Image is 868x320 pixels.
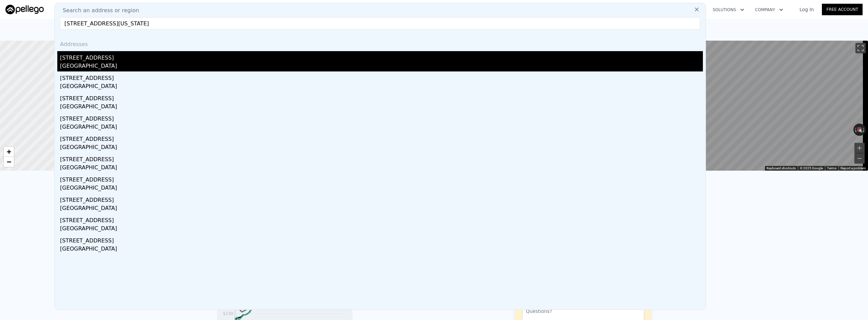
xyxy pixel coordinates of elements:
div: [GEOGRAPHIC_DATA] [60,143,703,153]
div: [STREET_ADDRESS] [60,132,703,143]
div: [GEOGRAPHIC_DATA] [60,184,703,193]
div: [GEOGRAPHIC_DATA] [60,62,703,71]
a: Terms [827,166,836,170]
button: Rotate clockwise [862,124,866,136]
button: Reset the view [853,124,865,136]
button: Keyboard shortcuts [767,166,796,171]
span: Search an address or region [57,6,139,15]
div: [GEOGRAPHIC_DATA] [60,82,703,92]
span: + [7,147,11,156]
div: [STREET_ADDRESS] [60,92,703,103]
a: Log In [791,6,822,13]
div: [STREET_ADDRESS] [60,173,703,184]
div: [STREET_ADDRESS] [60,71,703,82]
div: Addresses [57,35,703,51]
span: − [7,157,11,166]
div: [STREET_ADDRESS] [60,193,703,204]
a: Zoom out [4,157,14,167]
div: [GEOGRAPHIC_DATA] [60,225,703,234]
button: Solutions [707,4,750,16]
input: Enter an address, city, region, neighborhood or zip code [60,17,700,29]
button: Company [750,4,789,16]
div: [STREET_ADDRESS] [60,153,703,164]
tspan: $230 [223,311,233,316]
div: [STREET_ADDRESS] [60,51,703,62]
button: Rotate counterclockwise [853,124,857,136]
button: Zoom in [854,143,865,153]
div: [GEOGRAPHIC_DATA] [60,245,703,254]
div: [GEOGRAPHIC_DATA] [60,204,703,214]
button: Zoom out [854,153,865,164]
div: [STREET_ADDRESS] [60,112,703,123]
a: Free Account [822,4,863,15]
div: [GEOGRAPHIC_DATA] [60,123,703,132]
button: Toggle fullscreen view [855,43,866,53]
div: [GEOGRAPHIC_DATA] [60,103,703,112]
a: Zoom in [4,147,14,157]
div: [STREET_ADDRESS] [60,214,703,225]
span: © 2025 Google [800,166,823,170]
a: Report a problem [841,166,866,170]
div: [STREET_ADDRESS] [60,234,703,245]
div: [GEOGRAPHIC_DATA] [60,164,703,173]
img: Pellego [5,5,44,14]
